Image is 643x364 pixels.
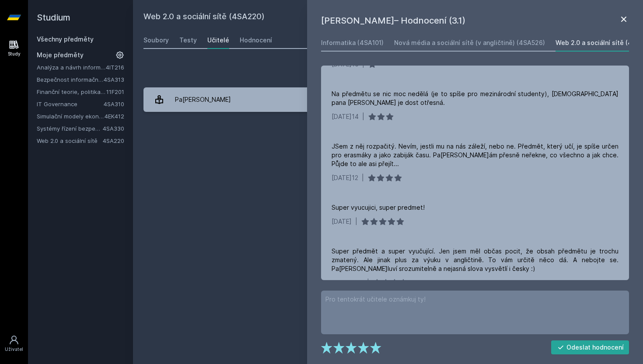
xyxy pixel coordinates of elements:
[103,125,124,132] a: 4SA330
[37,75,104,84] a: Bezpečnost informačních systémů
[106,64,124,71] a: 4IT216
[103,137,124,144] a: 4SA220
[175,91,231,108] div: Pa[PERSON_NAME]
[179,31,197,49] a: Testy
[105,113,124,120] a: 4EK412
[179,36,197,45] div: Testy
[37,124,103,133] a: Systémy řízení bezpečnostních událostí
[143,10,532,24] h2: Web 2.0 a sociální sítě (4SA220)
[207,36,229,45] div: Učitelé
[37,112,105,121] a: Simulační modely ekonomických procesů
[240,36,272,45] div: Hodnocení
[37,63,106,72] a: Analýza a návrh informačních systémů
[106,88,124,95] a: 11F201
[2,35,26,62] a: Study
[332,112,359,121] div: [DATE]14
[2,330,26,357] a: Uživatel
[37,87,106,96] a: Finanční teorie, politika a instituce
[143,31,169,49] a: Soubory
[104,101,124,107] a: 4SA310
[332,90,619,107] div: Na předmětu se nic moc nedělá (je to spíše pro mezinárodní studenty), [DEMOGRAPHIC_DATA] pana [PE...
[37,136,103,145] a: Web 2.0 a sociální sítě
[37,100,104,108] a: IT Governance
[143,36,169,45] div: Soubory
[362,112,364,121] div: |
[104,76,124,83] a: 4SA313
[8,51,21,57] div: Study
[143,87,633,112] a: Pa[PERSON_NAME] 9 hodnocení 3.1
[5,346,23,353] div: Uživatel
[240,31,272,49] a: Hodnocení
[207,31,229,49] a: Učitelé
[37,51,84,59] span: Moje předměty
[37,35,94,43] a: Všechny předměty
